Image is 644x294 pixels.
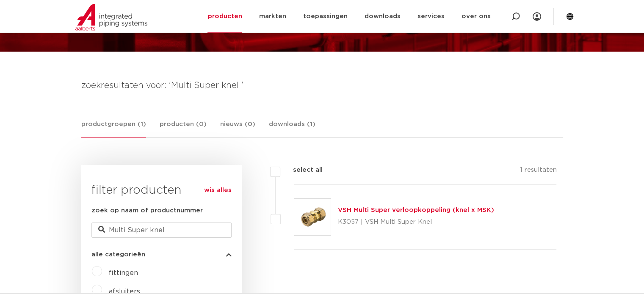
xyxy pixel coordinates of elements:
[338,207,494,213] a: VSH Multi Super verloopkoppeling (knel x MSK)
[338,215,494,229] p: K3057 | VSH Multi Super Knel
[91,223,232,238] input: zoeken
[204,185,232,195] a: wis alles
[81,79,563,92] h4: zoekresultaten voor: 'Multi Super knel '
[269,119,315,137] a: downloads (1)
[520,165,556,178] p: 1 resultaten
[109,269,138,276] a: fittingen
[280,165,323,175] label: select all
[91,182,232,199] h3: filter producten
[91,251,232,258] button: alle categorieën
[91,206,203,216] label: zoek op naam of productnummer
[294,199,331,235] img: Thumbnail for VSH Multi Super verloopkoppeling (knel x MSK)
[81,119,146,138] a: productgroepen (1)
[160,119,207,137] a: producten (0)
[220,119,255,137] a: nieuws (0)
[91,251,145,258] span: alle categorieën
